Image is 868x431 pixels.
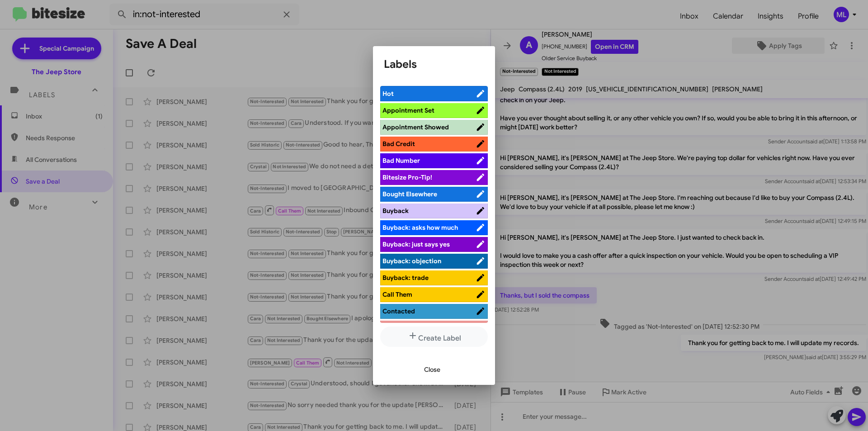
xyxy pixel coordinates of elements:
[380,327,488,347] button: Create Label
[384,57,484,71] h1: Labels
[382,156,420,165] span: Bad Number
[382,123,449,131] span: Appointment Showed
[382,140,415,148] span: Bad Credit
[382,190,437,198] span: Bought Elsewhere
[382,257,441,265] span: Buyback: objection
[417,361,448,378] button: Close
[382,223,458,232] span: Buyback: asks how much
[382,307,415,315] span: Contacted
[382,290,412,298] span: Call Them
[382,106,434,114] span: Appointment Set
[382,274,429,282] span: Buyback: trade
[382,90,394,98] span: Hot
[424,361,440,378] span: Close
[382,173,432,181] span: Bitesize Pro-Tip!
[382,240,450,248] span: Buyback: just says yes
[382,207,409,215] span: Buyback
